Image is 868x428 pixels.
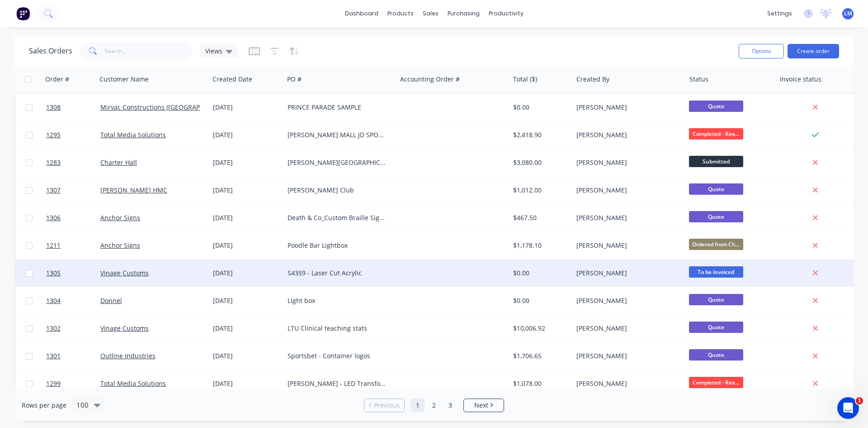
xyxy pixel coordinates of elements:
a: 1283 [46,149,100,176]
span: Previous [374,401,400,410]
span: 1283 [46,158,61,167]
div: [PERSON_NAME] [576,269,677,278]
div: [DATE] [213,186,280,195]
a: 1304 [46,287,100,314]
span: 1295 [46,130,61,139]
span: 1305 [46,269,61,278]
div: $0.00 [513,103,566,112]
div: $0.00 [513,269,566,278]
a: Outline Industries [100,351,156,360]
iframe: Intercom live chat [837,397,859,419]
div: [PERSON_NAME] [576,241,677,250]
div: purchasing [443,7,484,20]
span: Submitted [689,156,743,167]
div: Created Date [212,75,252,84]
div: [DATE] [213,379,280,388]
div: $2,418.90 [513,130,566,139]
div: [DATE] [213,324,280,333]
div: Total ($) [513,75,537,84]
input: Search... [105,42,193,60]
div: $1,178.10 [513,241,566,250]
button: Create order [788,44,839,58]
div: [PERSON_NAME] [576,351,677,361]
div: Accounting Order # [400,75,460,84]
span: Quote [689,211,743,222]
div: Created By [576,75,609,84]
div: Light box [288,296,388,305]
a: dashboard [340,7,383,20]
div: $1,078.00 [513,379,566,388]
span: Quote [689,322,743,333]
div: Poodle Bar Lightbox [288,241,388,250]
a: 1211 [46,232,100,259]
a: Donnel [100,296,122,305]
a: Previous page [364,401,404,410]
a: Page 1 is your current page [411,399,425,412]
a: 1306 [46,204,100,231]
span: Completed - Rea... [689,377,743,388]
a: Total Media Solutions [100,130,166,139]
span: Quote [689,101,743,112]
div: [PERSON_NAME][GEOGRAPHIC_DATA] - School House Signage [288,158,388,167]
div: $0.00 [513,296,566,305]
a: Mirvac Constructions ([GEOGRAPHIC_DATA]) Pty Ltd [100,103,255,111]
a: 1295 [46,121,100,149]
span: Quote [689,183,743,195]
div: $1,706.65 [513,351,566,361]
span: 1299 [46,379,61,388]
a: Page 2 [427,399,441,412]
a: Vinage Customs [100,269,149,277]
a: 1308 [46,94,100,121]
div: [PERSON_NAME] [576,324,677,333]
a: Charter Hall [100,158,137,167]
div: $467.50 [513,213,566,222]
a: Page 3 [443,399,457,412]
span: 1211 [46,241,61,250]
span: 1302 [46,324,61,333]
div: $1,012.00 [513,186,566,195]
a: 1305 [46,260,100,287]
a: 1299 [46,370,100,397]
div: Status [689,75,708,84]
div: LTU Clinical teaching stats [288,324,388,333]
span: Quote [689,349,743,361]
div: PRINCE PARADE SAMPLE [288,103,388,112]
span: 1308 [46,103,61,112]
button: Options [739,44,784,58]
div: [DATE] [213,241,280,250]
div: [DATE] [213,269,280,278]
div: [PERSON_NAME] [576,379,677,388]
div: [PERSON_NAME] [576,186,677,195]
div: $3,080.00 [513,158,566,167]
a: Vinage Customs [100,324,149,332]
div: products [383,7,418,20]
div: Death & Co_Custom Braille Signage [288,213,388,222]
span: 1307 [46,186,61,195]
span: 1 [856,397,863,404]
span: Next [474,401,488,410]
h1: Sales Orders [29,47,72,55]
div: [PERSON_NAME] [576,158,677,167]
span: LM [844,10,852,18]
div: [DATE] [213,213,280,222]
a: [PERSON_NAME] HMC [100,186,167,194]
div: [PERSON_NAME] [576,130,677,139]
div: [DATE] [213,103,280,112]
a: 1301 [46,342,100,370]
div: [DATE] [213,158,280,167]
a: 1307 [46,177,100,204]
ul: Pagination [360,399,508,412]
div: Sportsbet - Container logos [288,351,388,361]
span: 1304 [46,296,61,305]
div: [PERSON_NAME] MALL JD SPORTS [288,130,388,139]
div: productivity [484,7,528,20]
span: 1301 [46,351,61,361]
div: S4359 - Laser Cut Acrylic [288,269,388,278]
div: [DATE] [213,296,280,305]
div: [PERSON_NAME] [576,296,677,305]
div: Customer Name [99,75,149,84]
div: PO # [287,75,302,84]
a: Anchor Signs [100,241,140,250]
span: To be invoiced [689,266,743,278]
img: Factory [16,7,30,20]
